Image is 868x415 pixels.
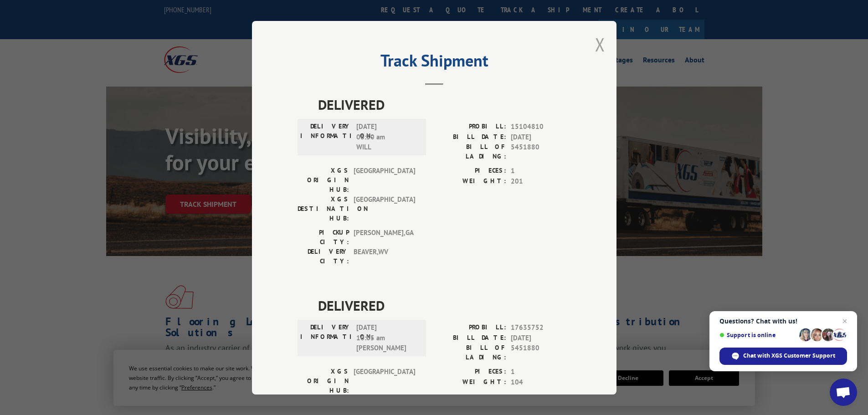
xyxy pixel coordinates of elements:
label: XGS ORIGIN HUB: [298,367,349,395]
span: [DATE] [511,132,571,142]
div: Open chat [830,379,857,406]
label: XGS ORIGIN HUB: [298,166,349,195]
span: Questions? Chat with us! [719,318,847,325]
span: 1 [511,166,571,176]
label: PROBILL: [434,122,506,132]
label: PIECES: [434,367,506,377]
button: Close modal [595,32,605,56]
label: BILL DATE: [434,333,506,343]
h2: Track Shipment [298,54,571,72]
label: BILL OF LADING: [434,343,506,362]
span: Close chat [839,316,850,327]
label: PIECES: [434,166,506,176]
span: [GEOGRAPHIC_DATA] [354,166,415,195]
label: XGS DESTINATION HUB: [298,195,349,223]
label: WEIGHT: [434,176,506,186]
span: [DATE] 06:30 am WILL [356,122,418,153]
span: 5451880 [511,142,571,161]
span: [DATE] 10:05 am [PERSON_NAME] [356,323,418,354]
label: DELIVERY INFORMATION: [300,122,352,153]
div: Chat with XGS Customer Support [719,348,847,365]
label: BILL OF LADING: [434,142,506,161]
span: [GEOGRAPHIC_DATA] [354,195,415,223]
span: 17635752 [511,323,571,333]
label: WEIGHT: [434,377,506,387]
span: DELIVERED [318,295,571,316]
label: DELIVERY CITY: [298,247,349,266]
span: Chat with XGS Customer Support [743,352,835,360]
label: PICKUP CITY: [298,228,349,247]
span: 104 [511,377,571,387]
span: Support is online [719,332,796,338]
span: [GEOGRAPHIC_DATA] [354,367,415,395]
span: 201 [511,176,571,186]
label: PROBILL: [434,323,506,333]
span: 1 [511,367,571,377]
label: BILL DATE: [434,132,506,142]
span: DELIVERED [318,94,571,115]
span: 5451880 [511,343,571,362]
span: 15104810 [511,122,571,132]
span: [DATE] [511,333,571,343]
label: DELIVERY INFORMATION: [300,323,352,354]
span: [PERSON_NAME] , GA [354,228,415,247]
span: BEAVER , WV [354,247,415,266]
